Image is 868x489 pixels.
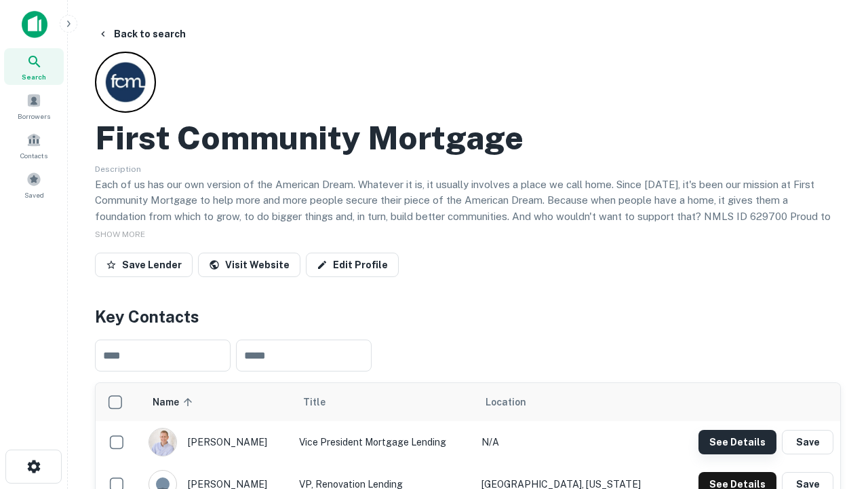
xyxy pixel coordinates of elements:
[95,177,841,240] p: Each of us has our own version of the American Dream. Whatever it is, it usually involves a place...
[800,337,868,402] iframe: Chat Widget
[18,111,50,122] span: Borrowers
[303,394,343,410] span: Title
[698,430,776,454] button: See Details
[306,253,399,277] a: Edit Profile
[149,428,285,456] div: [PERSON_NAME]
[95,304,841,329] h4: Key Contacts
[22,71,46,82] span: Search
[292,421,475,463] td: Vice President Mortgage Lending
[149,429,176,456] img: 1520878720083
[153,394,197,410] span: Name
[4,127,64,164] a: Contacts
[475,383,671,421] th: Location
[475,421,671,463] td: N/A
[24,189,44,200] span: Saved
[782,430,833,454] button: Save
[20,150,47,161] span: Contacts
[95,118,524,158] h2: First Community Mortgage
[22,11,47,38] img: capitalize-icon.png
[142,383,292,421] th: Name
[95,230,145,239] span: SHOW MORE
[4,88,64,124] a: Borrowers
[4,48,64,85] a: Search
[92,22,191,46] button: Back to search
[486,394,526,410] span: Location
[95,253,193,277] button: Save Lender
[292,383,475,421] th: Title
[198,253,300,277] a: Visit Website
[95,164,141,174] span: Description
[4,166,64,203] a: Saved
